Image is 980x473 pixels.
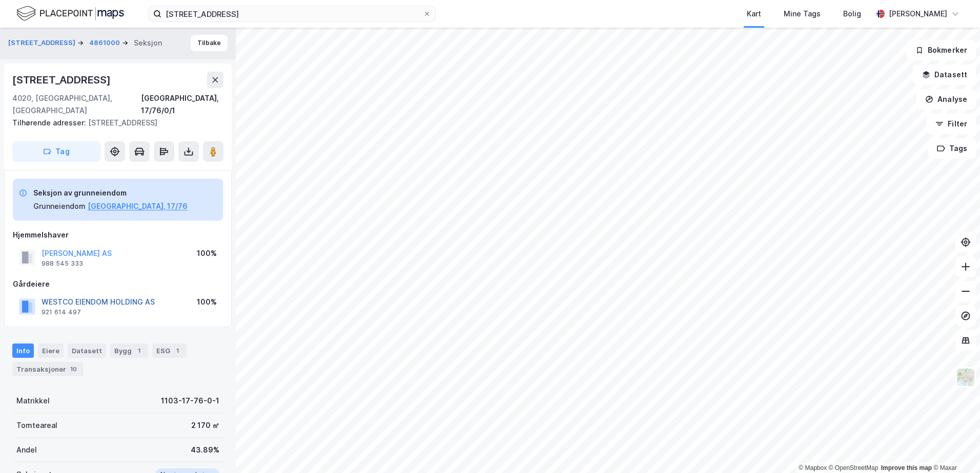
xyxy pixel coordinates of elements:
div: Transaksjoner [12,362,83,376]
div: [STREET_ADDRESS] [12,117,215,129]
a: Improve this map [881,464,932,471]
a: OpenStreetMap [829,464,879,471]
button: Tags [928,138,976,159]
div: 1 [134,346,144,356]
div: Hjemmelshaver [13,229,223,241]
div: 100% [197,296,217,308]
button: 4861000 [89,38,122,48]
div: [STREET_ADDRESS] [12,72,113,88]
div: Eiere [38,343,64,358]
iframe: Chat Widget [929,424,980,473]
a: Mapbox [799,464,827,471]
button: Filter [927,114,976,134]
div: Mine Tags [784,8,821,20]
button: Datasett [913,64,976,85]
div: Kontrollprogram for chat [929,424,980,473]
div: Bolig [843,8,861,20]
button: [STREET_ADDRESS] [8,38,77,48]
div: 4020, [GEOGRAPHIC_DATA], [GEOGRAPHIC_DATA] [12,92,141,117]
div: Datasett [68,343,106,358]
span: Tilhørende adresser: [12,118,88,127]
div: 43.89% [191,444,219,456]
div: Andel [16,444,37,456]
div: [PERSON_NAME] [889,8,947,20]
div: 100% [197,247,217,260]
div: [GEOGRAPHIC_DATA], 17/76/0/1 [141,92,223,117]
img: Z [956,368,975,387]
button: Tilbake [191,35,228,51]
div: 921 614 497 [42,308,81,316]
div: Grunneiendom [33,200,86,212]
div: 1 [172,346,182,356]
button: Bokmerker [907,40,976,60]
div: Matrikkel [16,395,50,407]
div: Seksjon [134,37,162,49]
div: 1103-17-76-0-1 [161,395,219,407]
div: Seksjon av grunneiendom [33,187,188,199]
div: 10 [68,364,79,374]
div: ESG [152,343,187,358]
div: 2 170 ㎡ [191,419,219,432]
div: Bygg [110,343,148,358]
div: 988 545 333 [42,260,83,268]
div: Kart [747,8,761,20]
button: Tag [12,141,100,162]
button: [GEOGRAPHIC_DATA], 17/76 [88,200,188,212]
img: logo.f888ab2527a4732fd821a326f86c7f29.svg [16,5,124,23]
input: Søk på adresse, matrikkel, gårdeiere, leietakere eller personer [161,6,423,21]
div: Tomteareal [16,419,57,432]
button: Analyse [916,89,976,110]
div: Gårdeiere [13,278,223,290]
div: Info [12,343,34,358]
